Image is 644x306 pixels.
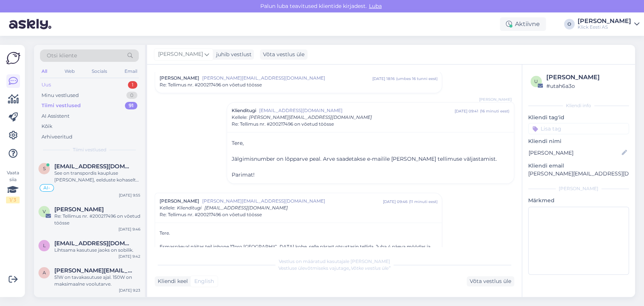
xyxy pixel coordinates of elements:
[202,198,383,205] span: [PERSON_NAME][EMAIL_ADDRESS][DOMAIN_NAME]
[177,205,201,211] span: Klienditugi
[528,114,629,121] p: Kliendi tag'id
[564,19,575,29] div: O
[54,170,140,183] div: See on transpordis kaupluse [PERSON_NAME], eelduste kohaselt peaks homseks [PERSON_NAME].
[6,197,20,203] div: 1 / 3
[54,267,133,274] span: andrus.paas@gmail.com
[6,169,20,203] div: Vaata siia
[6,51,20,65] img: Askly Logo
[204,205,288,211] span: [EMAIL_ADDRESS][DOMAIN_NAME]
[73,146,106,153] span: Tiimi vestlused
[41,112,69,120] div: AI Assistent
[160,205,175,211] span: Kellele :
[160,211,262,218] span: Re: Tellimus nr. #200217496 on võetud töösse
[54,274,140,288] div: 51W on tavakasutuse ajal. 150W on maksimaalne voolutarve.
[372,76,394,81] div: [DATE] 18:16
[155,277,188,285] div: Kliendi keel
[54,213,140,226] div: Re: Tellimus nr. #200217496 on võetud töösse
[528,102,629,109] div: Kliendi info
[54,247,140,254] div: Lihtsama kasutuse jaoks on sobilik.
[546,82,627,90] div: # utah6a3o
[43,209,46,214] span: V
[213,51,252,58] div: juhib vestlust
[232,171,255,178] span: Parimat!
[41,123,52,130] div: Kõik
[409,199,437,205] div: ( 11 minuti eest )
[41,81,51,89] div: Uus
[500,17,546,31] div: Aktiivne
[260,49,307,60] div: Võta vestlus üle
[43,243,46,248] span: L
[232,107,256,114] span: Klienditugi
[528,170,629,178] p: [PERSON_NAME][EMAIL_ADDRESS][DOMAIN_NAME]
[279,258,390,264] span: Vestlus on määratud kasutajale [PERSON_NAME]
[467,276,514,286] div: Võta vestlus üle
[63,66,76,76] div: Web
[119,192,140,198] div: [DATE] 9:55
[546,73,627,82] div: [PERSON_NAME]
[47,52,77,60] span: Otsi kliente
[578,18,631,24] div: [PERSON_NAME]
[529,149,620,157] input: Lisa nimi
[278,265,390,271] span: Vestluse ülevõtmiseks vajutage
[249,114,372,120] span: [PERSON_NAME][EMAIL_ADDRESS][DOMAIN_NAME]
[43,186,50,190] span: AI-
[43,270,46,275] span: a
[118,254,140,259] div: [DATE] 9:42
[41,92,79,99] div: Minu vestlused
[41,102,81,109] div: Tiimi vestlused
[194,277,214,285] span: English
[578,24,631,30] div: Klick Eesti AS
[158,50,203,58] span: [PERSON_NAME]
[160,243,437,264] div: Esmaspäeval näitas teil iphone 17pro [GEOGRAPHIC_DATA] kohe, selle pärast otsustasin tellida. Jub...
[123,66,139,76] div: Email
[128,81,137,89] div: 1
[119,288,140,293] div: [DATE] 9:23
[125,102,137,109] div: 91
[367,3,384,9] span: Luba
[126,92,137,99] div: 0
[232,140,244,146] span: Tere,
[232,155,497,162] span: Jälgimisnumber on lõpparve peal. Arve saadetakse e-mailile [PERSON_NAME] tellimuse väljastamist.
[160,75,199,81] span: [PERSON_NAME]
[232,114,247,120] span: Kellele :
[54,240,133,247] span: Laur.sille@gmail.com
[41,133,72,141] div: Arhiveeritud
[534,78,538,84] span: u
[528,137,629,145] p: Kliendi nimi
[202,75,372,81] span: [PERSON_NAME][EMAIL_ADDRESS][DOMAIN_NAME]
[40,66,49,76] div: All
[43,166,46,171] span: S
[479,97,512,102] span: [PERSON_NAME]
[160,198,199,205] span: [PERSON_NAME]
[528,123,629,134] input: Lisa tag
[383,199,407,205] div: [DATE] 09:46
[480,108,509,114] div: ( 16 minuti eest )
[578,18,639,30] a: [PERSON_NAME]Klick Eesti AS
[455,108,478,114] div: [DATE] 09:41
[528,197,629,205] p: Märkmed
[259,107,455,114] span: [EMAIL_ADDRESS][DOMAIN_NAME]
[528,185,629,192] div: [PERSON_NAME]
[232,121,334,128] span: Re: Tellimus nr. #200217496 on võetud töösse
[349,265,390,271] i: „Võtke vestlus üle”
[90,66,109,76] div: Socials
[396,76,437,81] div: ( umbes 16 tunni eest )
[160,81,262,88] span: Re: Tellimus nr. #200217496 on võetud töösse
[54,163,133,170] span: Sstelek@gmail.com
[54,206,104,213] span: Vladimir Katõhhin
[528,162,629,170] p: Kliendi email
[118,226,140,232] div: [DATE] 9:46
